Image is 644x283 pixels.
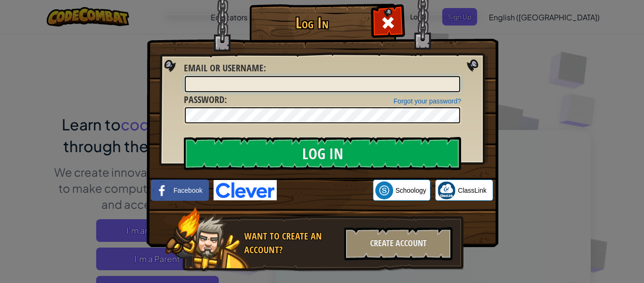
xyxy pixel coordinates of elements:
img: facebook_small.png [153,181,171,199]
span: Email or Username [184,61,264,74]
span: ClassLink [458,186,487,195]
label: : [184,93,227,107]
div: Create Account [344,227,453,260]
img: schoology.png [375,181,393,199]
img: clever-logo-blue.png [214,180,277,200]
input: Log In [184,137,461,170]
span: Password [184,93,224,106]
label: : [184,61,266,75]
span: Facebook [173,186,202,195]
img: classlink-logo-small.png [438,181,455,199]
iframe: Sign in with Google Button [277,180,373,201]
h1: Log In [252,15,372,31]
span: Schoology [396,186,426,195]
div: Want to create an account? [244,230,339,257]
a: Forgot your password? [394,97,461,105]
